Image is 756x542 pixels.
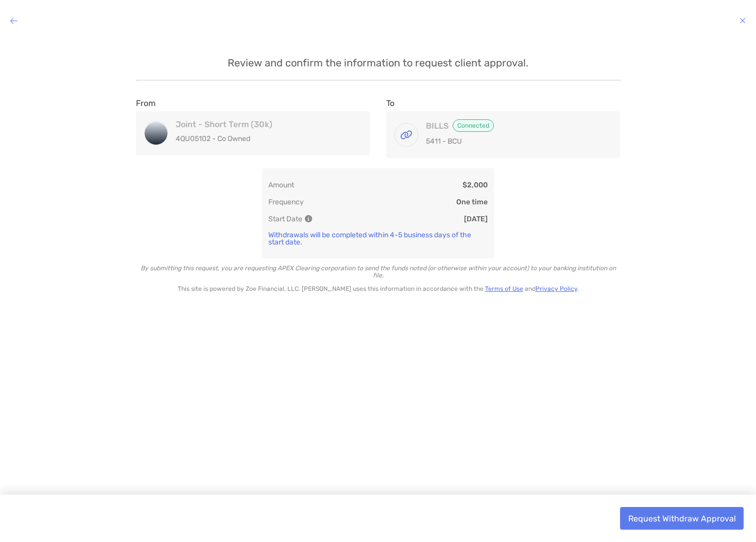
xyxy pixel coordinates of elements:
a: Terms of Use [485,285,523,292]
p: This site is powered by Zoe Financial, LLC. [PERSON_NAME] uses this information in accordance wit... [136,285,620,292]
p: One time [456,198,488,206]
button: Request Withdraw Approval [620,507,744,530]
h4: BILLS [426,119,600,132]
p: Withdrawals will be completed within 4-5 business days of the start date. [268,232,488,246]
p: Frequency [268,198,304,206]
span: Connected [453,119,494,132]
label: To [386,98,394,108]
img: Joint - Short Term (30k) [145,122,167,145]
p: 5411 - BCU [426,135,600,148]
p: Start Date [268,215,311,223]
p: Amount [268,181,294,189]
p: Review and confirm the information to request client approval. [136,57,620,69]
a: Privacy Policy [536,285,577,292]
p: $2,000 [462,181,488,189]
p: [DATE] [464,215,488,223]
h4: Joint - Short Term (30k) [176,119,350,129]
p: 4QU05102 - Co Owned [176,132,350,145]
label: From [136,98,156,108]
img: BILLS [395,124,418,146]
p: By submitting this request, you are requesting APEX Clearing corporation to send the funds noted ... [136,265,620,279]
